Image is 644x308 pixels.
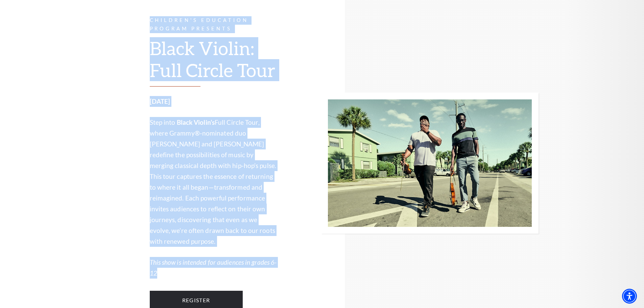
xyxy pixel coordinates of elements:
div: Accessibility Menu [622,289,637,304]
p: Step into [150,117,278,247]
strong: Black Violin’s [177,118,215,126]
p: Children's Education Program Presents [150,16,278,33]
em: This show is intended for audiences in grades 6-12 [150,258,277,277]
strong: [DATE] [150,97,170,105]
img: Children's Education Program Presents [321,93,538,234]
h2: Black Violin: Full Circle Tour [150,37,278,87]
